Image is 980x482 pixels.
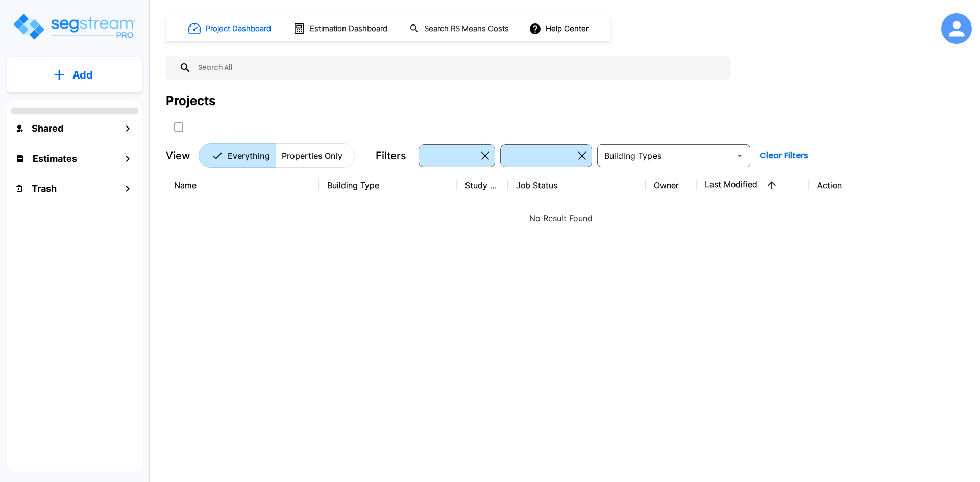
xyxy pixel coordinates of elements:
h1: Estimates [33,151,77,165]
th: Name [166,167,319,204]
input: Building Types [600,148,730,163]
th: Last Modified [697,167,809,204]
th: Job Status [508,167,646,204]
button: Clear Filters [755,145,813,166]
h1: Trash [32,182,57,195]
div: Projects [166,92,215,110]
button: Properties Only [276,143,355,168]
p: No Result Found [174,212,947,224]
p: Properties Only [282,149,342,162]
th: Action [809,167,875,204]
h1: Project Dashboard [206,23,271,35]
button: Estimation Dashboard [289,18,393,39]
h1: Search RS Means Costs [424,23,509,35]
th: Study Type [457,167,508,204]
p: Everything [228,149,270,162]
button: Help Center [527,19,593,38]
p: View [166,148,190,163]
button: Project Dashboard [184,17,277,40]
button: Add [7,60,142,90]
h1: Estimation Dashboard [310,23,387,35]
th: Owner [646,167,697,204]
div: Platform [199,143,355,168]
div: Select [421,141,477,170]
div: Select [502,141,574,170]
p: Filters [376,148,406,163]
button: Open [732,148,747,163]
button: Search RS Means Costs [405,19,514,39]
input: Search All [191,56,725,80]
th: Building Type [319,167,457,204]
button: SelectAll [168,117,189,137]
img: Logo [12,12,137,41]
button: Everything [199,143,276,168]
p: Add [72,67,93,83]
h1: Shared [32,121,63,135]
